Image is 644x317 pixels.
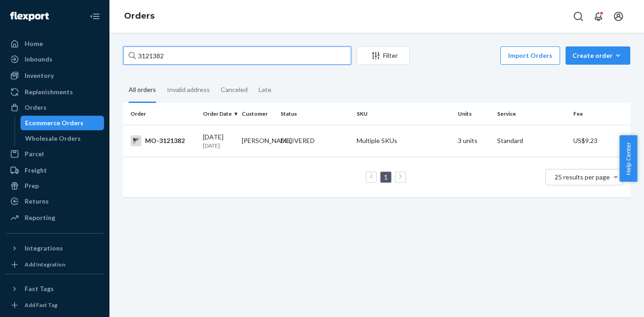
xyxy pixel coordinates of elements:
td: Multiple SKUs [353,125,454,157]
th: SKU [353,103,454,125]
div: Late [259,78,271,102]
div: MO-3121382 [130,135,196,146]
button: Help Center [619,135,637,182]
th: Service [493,103,570,125]
a: Freight [5,163,104,178]
a: Wholesale Orders [21,131,104,146]
th: Order [123,103,199,125]
div: Prep [25,181,39,190]
p: [DATE] [203,142,234,149]
a: Ecommerce Orders [21,116,104,130]
div: Reporting [25,213,55,222]
div: Replenishments [25,87,73,97]
div: Inventory [25,71,54,80]
div: Integrations [25,244,63,253]
a: Replenishments [5,85,104,99]
div: Returns [25,197,49,206]
div: Fast Tags [25,284,54,293]
td: 3 units [454,125,493,157]
th: Order Date [199,103,238,125]
div: Wholesale Orders [25,134,81,143]
input: Search orders [123,46,351,65]
div: All orders [129,78,156,103]
div: Canceled [221,78,248,102]
a: Add Integration [5,259,104,270]
th: Status [277,103,353,125]
div: [DATE] [203,133,234,149]
div: Add Fast Tag [25,301,57,309]
div: Customer [242,110,273,118]
span: 25 results per page [555,173,610,181]
a: Parcel [5,147,104,161]
a: Home [5,36,104,51]
a: Prep [5,179,104,193]
button: Import Orders [500,46,560,65]
div: Create order [572,51,623,60]
td: [PERSON_NAME] [238,125,277,157]
p: Standard [497,136,566,145]
button: Filter [357,46,410,65]
a: Orders [124,11,155,21]
ol: breadcrumbs [117,3,162,30]
a: Page 1 is your current page [382,173,390,181]
div: Filter [357,51,409,60]
td: US$9.23 [570,125,630,157]
button: Integrations [5,241,104,256]
a: Inbounds [5,52,104,66]
div: Add Integration [25,261,65,268]
th: Units [454,103,493,125]
th: Fee [570,103,630,125]
div: Ecommerce Orders [25,118,83,128]
div: Invalid address [167,78,210,102]
div: DELIVERED [280,136,315,145]
div: Inbounds [25,55,52,64]
button: Fast Tags [5,281,104,296]
a: Add Fast Tag [5,300,104,311]
div: Home [25,39,43,48]
button: Close Navigation [86,7,104,26]
img: Flexport logo [10,12,49,21]
button: Open Search Box [569,7,587,26]
div: Parcel [25,149,44,158]
div: Orders [25,103,47,112]
a: Orders [5,100,104,115]
a: Reporting [5,210,104,225]
a: Inventory [5,68,104,83]
button: Open notifications [589,7,608,26]
button: Create order [566,46,630,65]
a: Returns [5,194,104,209]
button: Open account menu [609,7,628,26]
div: Freight [25,166,47,175]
